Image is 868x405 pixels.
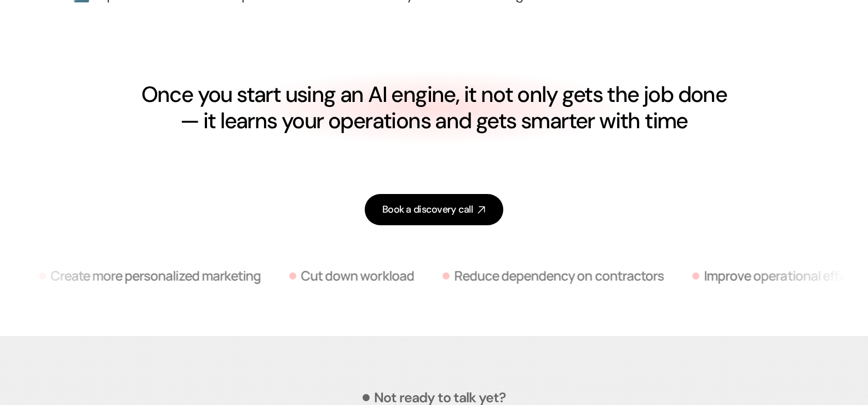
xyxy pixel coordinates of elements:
[365,194,503,225] a: Book a discovery call
[140,81,728,134] h4: Once you start using an AI engine, it not only gets the job done — it learns your operations and ...
[382,203,473,216] div: Book a discovery call
[451,269,661,282] p: Reduce dependency on contractors
[374,391,505,404] p: Not ready to talk yet?
[48,269,258,282] p: Create more personalized marketing
[298,269,411,282] p: Cut down workload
